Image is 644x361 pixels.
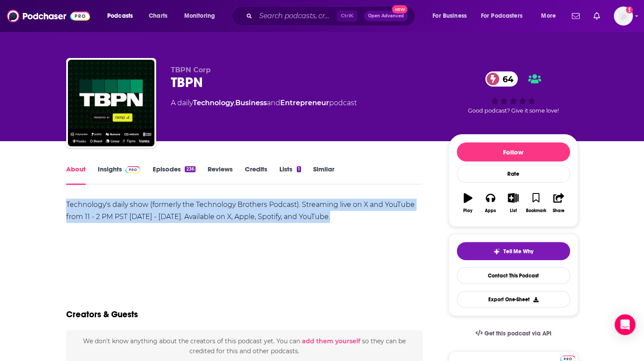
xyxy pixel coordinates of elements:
[66,199,423,223] div: Technology's daily show (formerly the Technology Brothers Podcast). Streaming live on X and YouTu...
[66,309,138,320] h2: Creators & Guests
[457,142,570,161] button: Follow
[208,165,233,185] a: Reviews
[234,99,235,107] span: ,
[457,165,570,183] div: Rate
[547,187,570,219] button: Share
[235,99,267,107] a: Business
[143,9,173,23] a: Charts
[614,6,633,26] span: Logged in as WE_Broadcast
[615,314,635,335] div: Open Intercom Messenger
[485,208,496,213] div: Apps
[368,14,404,18] span: Open Advanced
[152,165,195,185] a: Episodes236
[457,267,570,284] a: Contact This Podcast
[245,165,267,185] a: Credits
[614,6,633,26] button: Show profile menu
[484,330,551,337] span: Get this podcast via API
[457,242,570,260] button: tell me why sparkleTell Me Why
[392,5,407,13] span: New
[302,338,360,345] button: add them yourself
[171,98,357,108] div: A daily podcast
[541,10,556,22] span: More
[279,165,301,185] a: Lists1
[280,99,329,107] a: Entrepreneur
[337,10,357,22] span: Ctrl K
[525,187,547,219] button: Bookmark
[101,9,144,23] button: open menu
[149,10,167,22] span: Charts
[83,337,406,355] span: We don't know anything about the creators of this podcast yet . You can so they can be credited f...
[171,66,211,74] span: TBPN Corp
[568,9,583,23] a: Show notifications dropdown
[493,248,500,255] img: tell me why sparkle
[468,107,559,114] span: Good podcast? Give it some love!
[510,208,517,213] div: List
[525,208,546,213] div: Bookmark
[178,9,226,23] button: open menu
[468,323,558,344] a: Get this podcast via API
[485,71,518,87] a: 64
[475,9,535,23] button: open menu
[364,11,408,21] button: Open AdvancedNew
[481,10,522,22] span: For Podcasters
[256,9,337,23] input: Search podcasts, credits, & more...
[535,9,567,23] button: open menu
[426,9,477,23] button: open menu
[503,248,533,255] span: Tell Me Why
[590,9,603,23] a: Show notifications dropdown
[463,208,472,213] div: Play
[185,166,195,172] div: 236
[125,166,141,173] img: Podchaser Pro
[449,66,578,119] div: 64Good podcast? Give it some love!
[626,6,633,13] svg: Add a profile image
[313,165,334,185] a: Similar
[494,71,518,87] span: 64
[502,187,524,219] button: List
[107,10,133,22] span: Podcasts
[553,208,564,213] div: Share
[7,8,90,24] img: Podchaser - Follow, Share and Rate Podcasts
[479,187,502,219] button: Apps
[457,187,479,219] button: Play
[267,99,280,107] span: and
[184,10,215,22] span: Monitoring
[240,6,423,26] div: Search podcasts, credits, & more...
[614,6,633,26] img: User Profile
[66,165,86,185] a: About
[433,10,467,22] span: For Business
[68,60,154,146] img: TBPN
[457,291,570,308] button: Export One-Sheet
[193,99,234,107] a: Technology
[98,165,141,185] a: InsightsPodchaser Pro
[297,166,301,172] div: 1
